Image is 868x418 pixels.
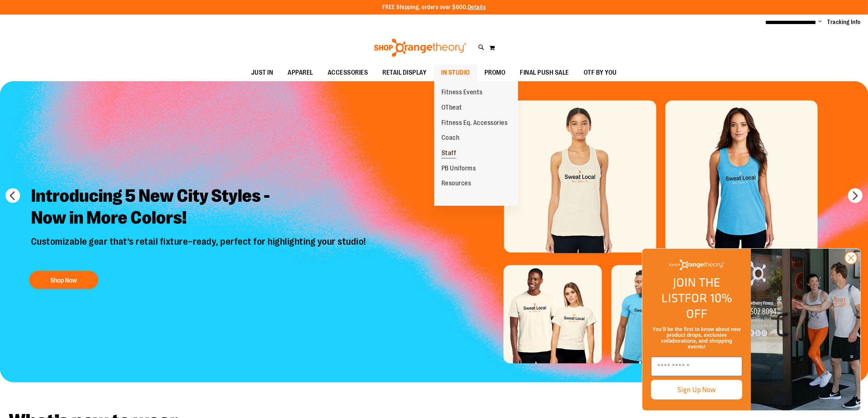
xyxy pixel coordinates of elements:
a: Introducing 5 New City Styles -Now in More Colors! Customizable gear that’s retail fixture–ready,... [26,180,373,293]
span: Coach [441,134,460,143]
img: Shop Orangetheory [373,39,467,57]
span: Fitness Eq. Accessories [441,119,508,128]
span: APPAREL [288,64,314,81]
a: FINAL PUSH SALE [513,64,577,81]
p: FREE Shipping, orders over $600. [382,3,486,12]
span: Staff [441,149,456,158]
span: FOR 10% OFF [685,289,732,323]
span: FINAL PUSH SALE [520,64,569,81]
span: IN STUDIO [441,64,470,81]
span: PROMO [484,64,506,81]
span: Fitness Events [441,88,483,98]
a: Fitness Events [434,85,490,100]
span: OTF BY YOU [584,64,617,81]
button: Shop Now [29,271,98,289]
span: ACCESSORIES [328,64,368,81]
a: Details [468,4,486,11]
a: PB Uniforms [434,161,483,176]
a: ACCESSORIES [320,64,375,81]
span: PB Uniforms [441,165,476,174]
a: Staff [434,146,464,161]
a: Coach [434,130,467,146]
span: Resources [441,180,471,189]
a: APPAREL [281,64,321,81]
a: Resources [434,176,479,191]
button: next [848,188,863,203]
a: RETAIL DISPLAY [375,64,434,81]
button: prev [5,188,20,203]
button: Close dialog [844,251,858,265]
a: OTF BY YOU [576,64,624,81]
img: Shop Orangetheory [669,260,724,270]
p: Customizable gear that’s retail fixture–ready, perfect for highlighting your studio! [26,236,373,264]
a: PROMO [477,64,513,81]
span: OTbeat [441,104,462,113]
span: RETAIL DISPLAY [383,64,427,81]
ul: IN STUDIO [434,81,518,206]
a: JUST IN [244,64,281,81]
span: You’ll be the first to know about new product drops, exclusive collaborations, and shopping events! [653,326,741,350]
a: IN STUDIO [434,64,478,81]
span: JOIN THE LIST [661,273,720,307]
div: FLYOUT Form [635,241,868,418]
button: Account menu [818,19,822,26]
a: Tracking Info [828,18,861,26]
span: JUST IN [251,64,273,81]
button: Sign Up Now [651,380,742,399]
h2: Introducing 5 New City Styles - Now in More Colors! [26,180,373,236]
a: OTbeat [434,100,470,115]
img: Shop Orangtheory [751,249,860,410]
a: Fitness Eq. Accessories [434,115,515,131]
input: Enter email [651,357,742,376]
